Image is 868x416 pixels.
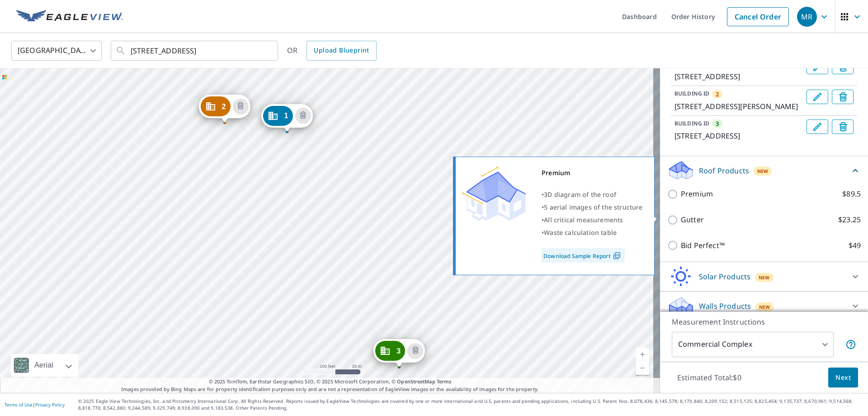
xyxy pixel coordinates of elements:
button: Edit building 3 [807,120,828,134]
button: Delete building 2 [233,99,249,115]
p: | [5,402,65,407]
a: Current Level 18, Zoom In [636,348,649,361]
div: • [542,214,643,226]
button: Delete building 3 [832,120,854,134]
p: Estimated Total: $0 [670,368,749,387]
div: Dropped pin, building 1, Commercial property, 260 Juniper Ln Hanover, MA 02339 [261,104,313,132]
div: MR [797,7,817,27]
button: Edit building 2 [807,90,828,104]
span: Each building may require a separate measurement report; if so, your account will be billed per r... [845,339,856,350]
span: Waste calculation table [544,228,617,237]
span: 5 aerial images of the structure [544,203,642,211]
p: BUILDING ID [675,120,709,127]
p: Premium [681,188,713,200]
span: 1 [284,112,288,119]
a: Upload Blueprint [307,41,376,61]
a: Terms [437,378,452,385]
p: BUILDING ID [675,90,709,97]
div: • [542,226,643,239]
div: • [542,201,643,214]
img: Pdf Icon [611,252,623,260]
p: [STREET_ADDRESS] [675,130,803,141]
div: Solar ProductsNew [667,266,861,287]
div: Aerial [32,354,56,377]
span: © 2025 TomTom, Earthstar Geographics SIO, © 2025 Microsoft Corporation, © [209,378,452,386]
span: 3D diagram of the roof [544,190,616,199]
button: Next [828,368,858,388]
a: Terms of Use [5,402,33,408]
input: Search by address or latitude-longitude [131,38,259,63]
div: OR [287,41,377,61]
div: Commercial Complex [672,332,834,357]
a: OpenStreetMap [397,378,435,385]
a: Download Sample Report [542,248,625,263]
span: Next [835,372,851,383]
p: Bid Perfect™ [681,240,725,251]
div: [GEOGRAPHIC_DATA] [11,38,102,63]
div: Roof ProductsNew [667,160,861,181]
span: All critical measurements [544,215,623,224]
button: Delete building 1 [295,108,311,124]
span: 3 [396,348,401,354]
p: Gutter [681,214,704,225]
p: Walls Products [699,301,751,311]
span: 2 [716,90,719,98]
button: Delete building 3 [407,343,423,359]
span: New [757,167,769,175]
a: Current Level 18, Zoom Out [636,361,649,375]
span: 3 [716,120,719,128]
p: © 2025 Eagle View Technologies, Inc. and Pictometry International Corp. All Rights Reserved. Repo... [78,398,863,411]
a: Privacy Policy [35,402,65,408]
span: 2 [222,103,226,110]
img: Premium [462,167,526,221]
button: Delete building 2 [832,90,854,104]
p: $23.25 [838,214,861,225]
div: Dropped pin, building 3, Commercial property, 70 Hemlock Cir Hanover, MA 02339 [373,339,425,367]
img: EV Logo [16,10,123,24]
a: Cancel Order [727,7,789,26]
div: • [542,188,643,201]
div: Walls ProductsNew [667,295,861,317]
div: Aerial [11,354,78,377]
span: New [759,303,770,311]
span: New [759,274,770,281]
p: Solar Products [699,271,750,282]
p: [STREET_ADDRESS][PERSON_NAME] [675,101,803,112]
p: $89.5 [842,188,861,200]
p: $49 [849,240,861,251]
p: Measurement Instructions [672,316,856,327]
span: Upload Blueprint [314,45,369,56]
p: [STREET_ADDRESS] [675,71,803,82]
div: Premium [542,167,643,179]
p: Roof Products [699,165,749,176]
div: Dropped pin, building 2, Commercial property, 97 Juniper Ln Hanover, MA 02339 [199,95,250,123]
